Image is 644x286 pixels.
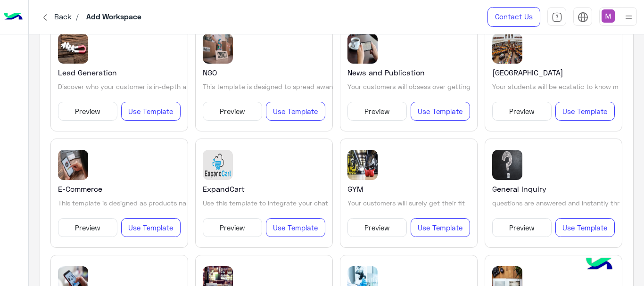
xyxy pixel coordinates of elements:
[492,198,619,208] p: questions are answered and instantly thr
[58,33,88,64] img: template image
[347,33,378,64] img: template image
[492,102,552,121] button: Preview
[266,218,325,237] button: Use Template
[75,12,79,21] span: /
[347,183,363,195] h5: GYM
[121,102,181,121] button: Use Template
[578,12,588,23] img: tab
[555,218,615,237] button: Use Template
[555,102,615,121] button: Use Template
[203,150,233,180] img: template image
[602,9,615,23] img: userImage
[58,198,186,208] p: This template is designed as products na
[58,67,117,78] h5: Lead Generation
[58,102,117,121] button: Preview
[492,150,522,180] img: template image
[203,67,217,78] h5: NGO
[58,82,186,91] p: Discover who your customer is in-depth a
[58,218,117,237] button: Preview
[347,82,471,91] p: Your customers will obsess over getting
[411,102,470,121] button: Use Template
[492,218,552,237] button: Preview
[4,7,23,27] img: Logo
[492,82,619,91] p: Your students will be ecstatic to know m
[347,198,465,208] p: Your customers will surely get their fit
[492,67,563,78] h5: University & college
[487,7,540,27] a: Contact Us
[58,183,102,195] h5: E-Commerce
[86,11,141,24] p: Add Workspace
[203,102,262,121] button: Preview
[492,33,522,64] img: template image
[203,198,328,208] p: Use this template to integrate your chat
[347,102,407,121] button: Preview
[492,183,546,195] h5: General Inquiry
[51,12,75,21] span: Back
[583,248,616,281] img: hulul-logo.png
[40,12,51,23] img: chervon
[347,67,425,78] h5: News and Publication
[411,218,470,237] button: Use Template
[552,12,562,23] img: tab
[203,33,233,64] img: template image
[547,7,566,27] a: tab
[121,218,181,237] button: Use Template
[203,218,262,237] button: Preview
[266,102,325,121] button: Use Template
[203,82,333,91] p: This template is designed to spread awan
[347,150,378,180] img: template image
[347,218,407,237] button: Preview
[623,11,635,23] img: profile
[58,150,88,180] img: template image
[203,183,245,195] h5: ExpandCart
